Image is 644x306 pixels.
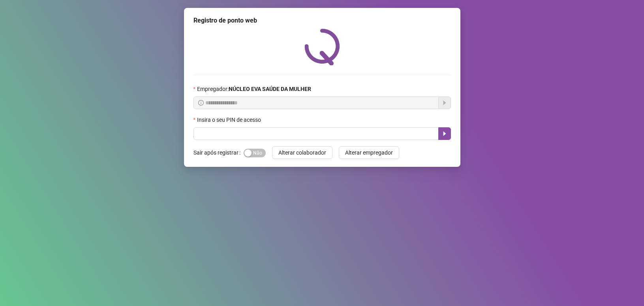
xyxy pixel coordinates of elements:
div: Registro de ponto web [193,16,451,25]
span: caret-right [441,130,448,137]
button: Alterar empregador [339,146,399,159]
strong: NÚCLEO EVA SAÚDE DA MULHER [229,86,311,92]
span: Alterar empregador [345,148,393,157]
span: info-circle [198,100,204,106]
img: QRPoint [304,28,340,65]
label: Sair após registrar [193,146,244,159]
label: Insira o seu PIN de acesso [193,115,266,124]
span: Empregador : [197,85,311,93]
button: Alterar colaborador [272,146,332,159]
span: Alterar colaborador [278,148,326,157]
